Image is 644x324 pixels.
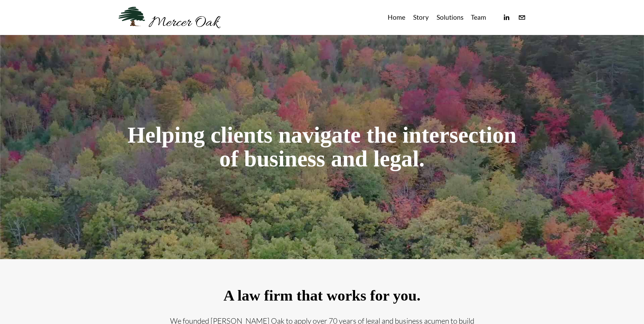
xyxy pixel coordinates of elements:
h2: A law firm that works for you. [169,287,475,304]
a: info@merceroaklaw.com [518,14,526,21]
a: Story [413,12,429,23]
a: linkedin-unauth [502,14,510,21]
a: Solutions [437,12,463,23]
h1: Helping clients navigate the intersection of business and legal. [118,123,526,171]
a: Home [388,12,405,23]
a: Team [471,12,486,23]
